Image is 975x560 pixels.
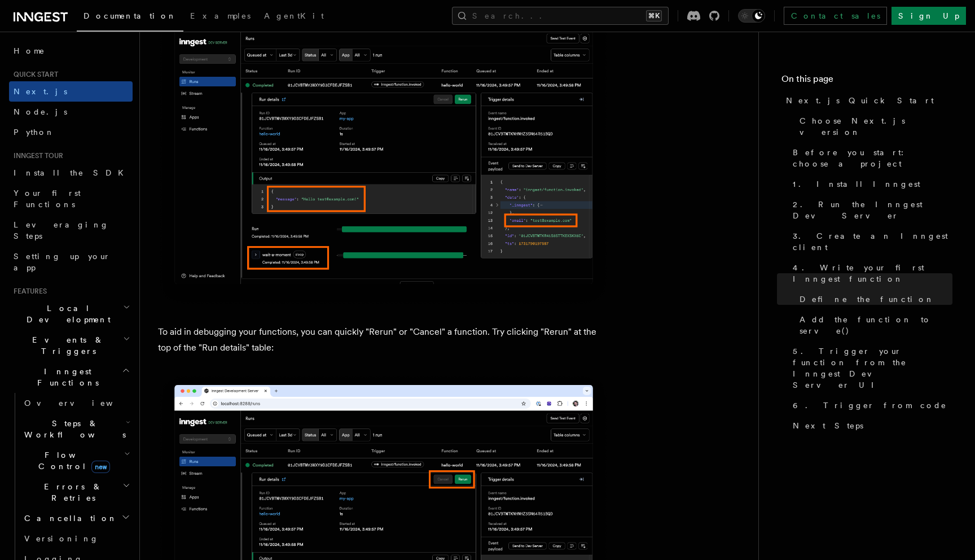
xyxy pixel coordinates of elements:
[20,393,133,413] a: Overview
[20,476,133,508] button: Errors & Retries
[264,11,324,20] span: AgentKit
[781,72,952,90] h4: On this page
[9,287,47,296] span: Features
[20,508,133,528] button: Cancellation
[158,324,609,356] p: To aid in debugging your functions, you can quickly "Rerun" or "Cancel" a function. Try clicking ...
[781,90,952,111] a: Next.js Quick Start
[9,330,133,361] button: Events & Triggers
[800,115,952,138] span: Choose Next.js version
[9,122,133,142] a: Python
[14,168,130,177] span: Install the SDK
[9,215,133,246] a: Leveraging Steps
[788,395,952,415] a: 6. Trigger from code
[14,220,109,240] span: Leveraging Steps
[14,128,55,137] span: Python
[84,11,177,20] span: Documentation
[793,420,863,431] span: Next Steps
[14,107,67,116] span: Node.js
[9,163,133,183] a: Install the SDK
[20,513,117,524] span: Cancellation
[788,194,952,226] a: 2. Run the Inngest Dev Server
[190,11,251,20] span: Examples
[786,95,934,106] span: Next.js Quick Start
[91,461,110,473] span: new
[20,445,133,476] button: Flow Controlnew
[793,199,952,221] span: 2. Run the Inngest Dev Server
[9,303,123,325] span: Local Development
[9,246,133,278] a: Setting up your app
[24,534,99,543] span: Versioning
[793,262,952,285] span: 4. Write your first Inngest function
[14,252,111,272] span: Setting up your app
[9,81,133,102] a: Next.js
[452,7,669,25] button: Search...⌘K
[788,341,952,395] a: 5. Trigger your function from the Inngest Dev Server UI
[14,45,45,56] span: Home
[795,309,952,341] a: Add the function to serve()
[788,415,952,436] a: Next Steps
[793,230,952,253] span: 3. Create an Inngest client
[795,289,952,309] a: Define the function
[9,298,133,330] button: Local Development
[793,147,952,169] span: Before you start: choose a project
[800,294,934,305] span: Define the function
[793,178,920,190] span: 1. Install Inngest
[9,334,123,357] span: Events & Triggers
[800,314,952,336] span: Add the function to serve()
[788,142,952,174] a: Before you start: choose a project
[793,400,947,411] span: 6. Trigger from code
[9,41,133,61] a: Home
[9,366,122,388] span: Inngest Functions
[9,361,133,393] button: Inngest Functions
[20,481,122,504] span: Errors & Retries
[9,70,58,79] span: Quick start
[646,10,662,21] kbd: ⌘K
[891,7,966,25] a: Sign Up
[9,183,133,215] a: Your first Functions
[9,151,63,160] span: Inngest tour
[24,399,140,408] span: Overview
[77,3,183,32] a: Documentation
[20,413,133,445] button: Steps & Workflows
[14,189,81,209] span: Your first Functions
[788,226,952,257] a: 3. Create an Inngest client
[14,87,67,96] span: Next.js
[738,9,765,23] button: Toggle dark mode
[20,449,124,472] span: Flow Control
[793,345,952,391] span: 5. Trigger your function from the Inngest Dev Server UI
[784,7,887,25] a: Contact sales
[9,102,133,122] a: Node.js
[788,257,952,289] a: 4. Write your first Inngest function
[20,418,126,440] span: Steps & Workflows
[795,111,952,142] a: Choose Next.js version
[20,528,133,549] a: Versioning
[788,174,952,194] a: 1. Install Inngest
[257,3,331,30] a: AgentKit
[183,3,257,30] a: Examples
